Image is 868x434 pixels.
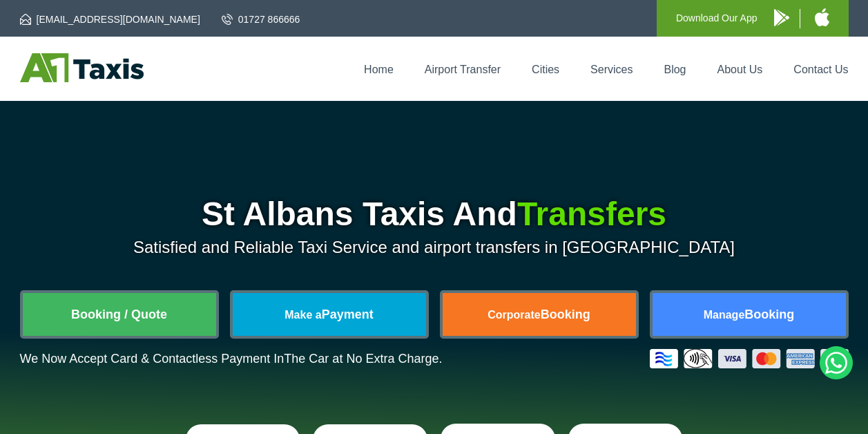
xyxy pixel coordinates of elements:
[650,349,849,368] img: Credit And Debit Cards
[664,64,686,75] a: Blog
[364,64,394,75] a: Home
[717,64,763,75] a: About Us
[653,293,846,336] a: ManageBooking
[488,309,540,321] span: Corporate
[443,293,636,336] a: CorporateBooking
[233,293,426,336] a: Make aPayment
[774,9,789,26] img: A1 Taxis Android App
[517,196,666,232] span: Transfers
[222,12,300,26] a: 01727 866666
[284,309,321,321] span: Make a
[425,64,501,75] a: Airport Transfer
[20,198,849,231] h1: St Albans Taxis And
[793,64,848,75] a: Contact Us
[815,8,829,26] img: A1 Taxis iPhone App
[20,12,200,26] a: [EMAIL_ADDRESS][DOMAIN_NAME]
[20,238,849,257] p: Satisfied and Reliable Taxi Service and airport transfers in [GEOGRAPHIC_DATA]
[704,309,745,321] span: Manage
[284,352,442,366] span: The Car at No Extra Charge.
[20,352,443,366] p: We Now Accept Card & Contactless Payment In
[676,10,758,27] p: Download Our App
[23,293,216,336] a: Booking / Quote
[532,64,559,75] a: Cities
[20,53,144,82] img: A1 Taxis St Albans LTD
[590,64,633,75] a: Services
